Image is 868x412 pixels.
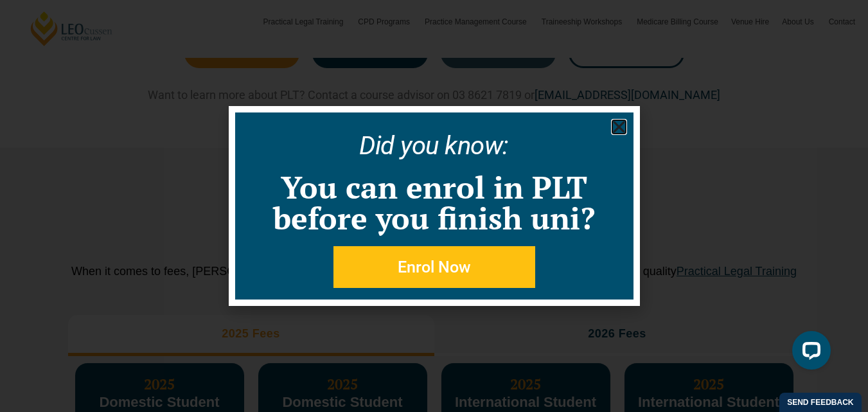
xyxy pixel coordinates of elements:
[333,246,535,288] a: Enrol Now
[782,326,836,380] iframe: LiveChat chat widget
[359,130,509,161] a: Did you know:
[273,166,595,238] a: You can enrol in PLT before you finish uni?
[611,119,627,135] a: Close
[398,259,471,275] span: Enrol Now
